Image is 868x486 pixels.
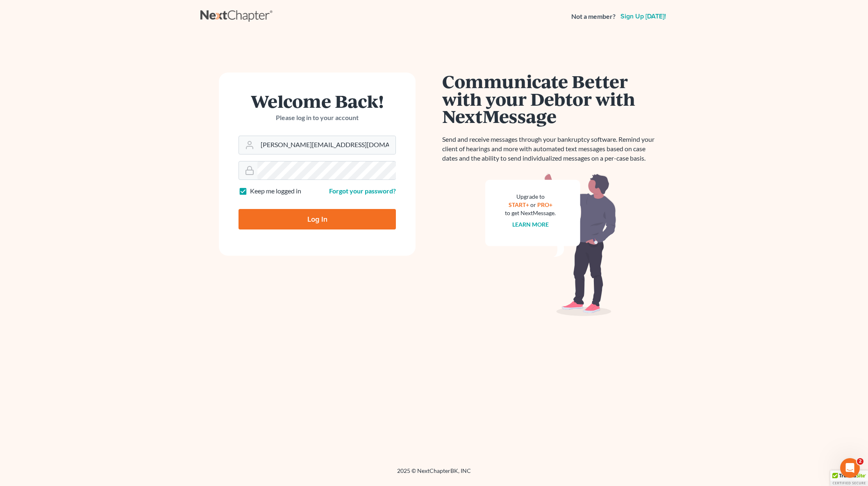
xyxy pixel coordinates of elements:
[239,92,396,110] h1: Welcome Back!
[509,201,529,208] a: START+
[239,209,396,229] input: Log In
[512,221,549,228] a: Learn more
[619,13,668,20] a: Sign up [DATE]!
[329,187,396,195] a: Forgot your password?
[485,173,616,316] img: nextmessage_bg-59042aed3d76b12b5cd301f8e5b87938c9018125f34e5fa2b7a6b67550977c72.svg
[505,193,556,201] div: Upgrade to
[239,113,396,123] p: Please log in to your account
[257,136,395,154] input: Email Address
[830,470,868,486] div: TrustedSite Certified
[857,458,863,465] span: 2
[505,209,556,217] div: to get NextMessage.
[840,458,860,478] iframe: Intercom live chat
[442,135,659,163] p: Send and receive messages through your bankruptcy software. Remind your client of hearings and mo...
[442,73,659,125] h1: Communicate Better with your Debtor with NextMessage
[571,12,616,21] strong: Not a member?
[200,467,668,481] div: 2025 © NextChapterBK, INC
[250,186,301,196] label: Keep me logged in
[537,201,552,208] a: PRO+
[530,201,536,208] span: or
